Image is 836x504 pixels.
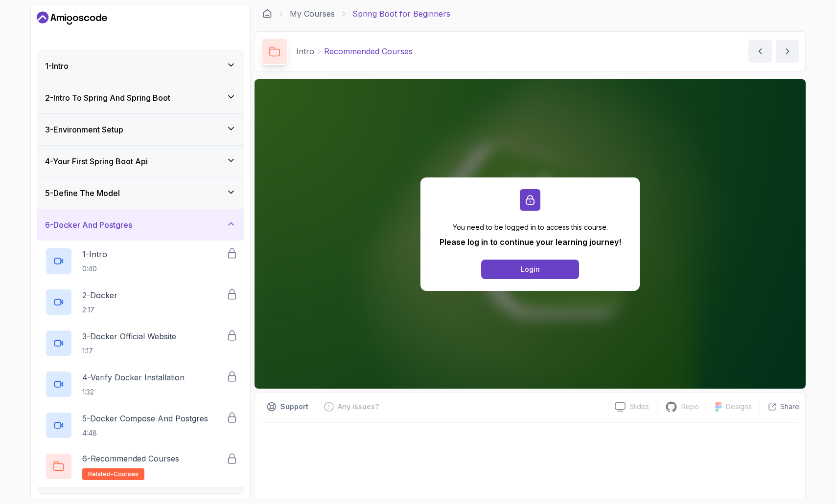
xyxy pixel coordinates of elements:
[82,428,208,438] p: 4:48
[290,8,335,20] a: My Courses
[261,399,314,415] button: Support button
[82,413,208,424] p: 5 - Docker Compose And Postgres
[88,470,139,478] span: related-courses
[45,60,69,72] h3: 1 - Intro
[37,146,244,177] button: 4-Your First Spring Boot Api
[481,260,579,279] button: Login
[629,402,649,412] p: Slides
[296,45,314,57] p: Intro
[82,372,185,383] p: 4 - Verify Docker Installation
[45,219,132,231] h3: 6 - Docker And Postgres
[45,453,236,480] button: 6-Recommended Coursesrelated-courses
[37,10,107,26] a: Dashboard
[521,264,540,274] div: Login
[82,387,185,397] p: 1:32
[440,236,621,248] p: Please log in to continue your learning journey!
[37,50,244,82] button: 1-Intro
[45,92,170,104] h3: 2 - Intro To Spring And Spring Boot
[45,155,148,167] h3: 4 - Your First Spring Boot Api
[45,124,123,135] h3: 3 - Environment Setup
[82,330,176,342] p: 3 - Docker Official Website
[82,264,107,274] p: 0:40
[440,222,621,232] p: You need to be logged in to access this course.
[37,114,244,145] button: 3-Environment Setup
[760,402,799,412] button: Share
[726,402,752,412] p: Designs
[681,402,699,412] p: Repo
[37,209,244,241] button: 6-Docker And Postgres
[45,247,236,275] button: 1-Intro0:40
[338,402,379,412] p: Any issues?
[82,248,107,260] p: 1 - Intro
[262,9,272,19] a: Dashboard
[82,305,117,315] p: 2:17
[45,329,236,357] button: 3-Docker Official Website1:17
[82,453,179,464] p: 6 - Recommended Courses
[748,40,772,63] button: previous content
[776,40,799,63] button: next content
[780,402,799,412] p: Share
[324,45,413,57] p: Recommended Courses
[37,177,244,209] button: 5-Define The Model
[45,187,120,199] h3: 5 - Define The Model
[352,8,450,20] p: Spring Boot for Beginners
[82,346,176,356] p: 1:17
[45,288,236,316] button: 2-Docker2:17
[45,412,236,439] button: 5-Docker Compose And Postgres4:48
[45,371,236,398] button: 4-Verify Docker Installation1:32
[37,82,244,113] button: 2-Intro To Spring And Spring Boot
[280,402,308,412] p: Support
[82,289,117,301] p: 2 - Docker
